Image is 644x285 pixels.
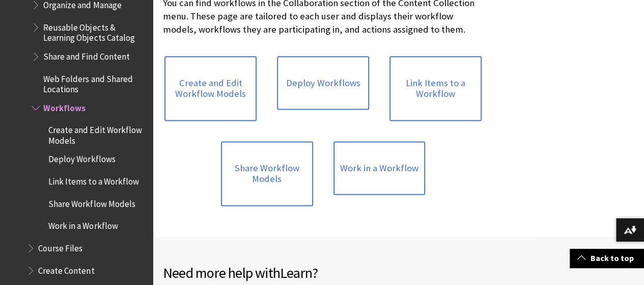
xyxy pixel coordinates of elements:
[43,99,86,113] span: Workflows
[164,56,257,121] a: Create and Edit Workflow Models
[43,19,146,43] span: Reusable Objects & Learning Objects Catalog
[280,264,312,282] span: Learn
[221,141,313,206] a: Share Workflow Models
[48,218,118,231] span: Work in a Workflow
[38,262,94,276] span: Create Content
[333,141,426,195] a: Work in a Workflow
[163,262,634,283] h2: Need more help with ?
[48,151,115,165] span: Deploy Workflows
[48,122,146,146] span: Create and Edit Workflow Models
[43,70,146,94] span: Web Folders and Shared Locations
[389,56,482,121] a: Link Items to a Workflow
[43,48,129,62] span: Share and Find Content
[38,240,82,253] span: Course Files
[277,56,369,110] a: Deploy Workflows
[48,195,135,209] span: Share Workflow Models
[48,173,138,187] span: Link Items to a Workflow
[570,249,644,268] a: Back to top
